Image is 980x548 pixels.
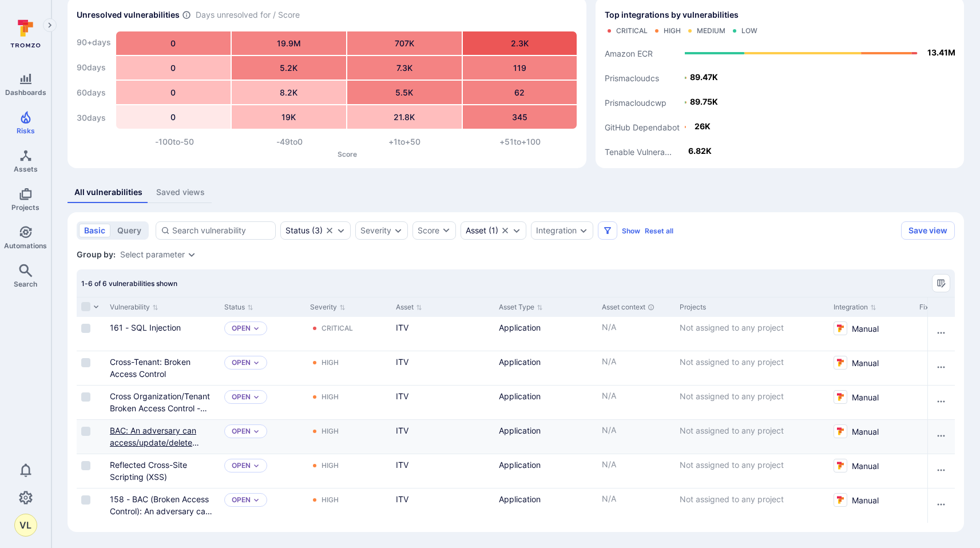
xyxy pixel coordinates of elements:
div: Cell for Asset [391,317,494,351]
button: Save view [901,221,955,240]
button: Expand dropdown [512,226,521,235]
text: Prismacloudcwp [605,97,666,107]
span: Automations [4,241,47,250]
span: Top integrations by vulnerabilities [605,9,739,21]
div: Cell for Status [220,351,305,385]
p: Open [232,427,251,436]
span: Not assigned to any project [680,357,784,367]
div: +51 to +100 [462,136,577,148]
button: Expand dropdown [336,226,346,235]
div: 707K [347,31,462,55]
p: Open [232,495,251,505]
button: Expand navigation menu [43,18,57,32]
button: Expand dropdown [394,226,403,235]
button: Integration [536,226,577,235]
div: Cell for Integration [829,420,915,454]
text: 89.47K [690,72,718,82]
span: Select row [81,392,90,402]
div: 90 days [77,56,111,79]
span: Manual [852,356,879,369]
div: Medium [697,26,725,35]
div: Application [499,493,593,505]
button: Sort by Severity [310,303,346,312]
button: Filters [598,221,617,240]
span: Manual [852,424,879,438]
div: Cell for [927,317,955,351]
div: Cell for Asset Type [494,420,597,454]
text: GitHub Dependabot [605,122,680,132]
button: Expand dropdown [253,325,260,332]
div: Cell for selection [77,489,105,523]
div: Cell for Status [220,317,305,351]
a: 161 - SQL Injection [110,323,181,332]
p: N/A [602,321,670,333]
div: Cell for Asset context [597,386,675,419]
button: Sort by Asset [396,303,422,312]
div: Cell for Vulnerability [105,317,220,351]
button: basic [79,224,110,237]
button: Open [232,358,251,367]
a: ITV [396,391,408,401]
span: Not assigned to any project [680,494,784,504]
div: High [322,392,339,402]
button: Row actions menu [932,324,950,342]
button: Show [622,227,640,235]
text: 6.82K [688,146,712,156]
div: Low [741,26,757,35]
div: Cell for Integration [829,386,915,419]
p: Score [117,150,577,158]
div: Cell for Severity [305,386,391,419]
text: Amazon ECR [605,48,653,58]
div: Cell for selection [77,420,105,454]
button: Expand dropdown [253,428,260,435]
span: Not assigned to any project [680,426,784,435]
div: Status [285,226,310,235]
div: Cell for Asset Type [494,454,597,488]
div: Cell for Vulnerability [105,489,220,523]
div: Application [499,459,593,471]
div: Cell for Asset [391,454,494,488]
div: Cell for Asset Type [494,489,597,523]
div: Cell for Asset Type [494,351,597,385]
div: Cell for Asset [391,351,494,385]
div: 62 [463,81,577,104]
div: Cell for selection [77,386,105,419]
div: Cell for selection [77,351,105,385]
div: Select parameter [120,250,185,259]
div: Saved views [156,186,205,198]
div: Cell for Asset context [597,351,675,385]
div: Cell for Vulnerability [105,420,220,454]
button: Sort by Asset Type [499,303,543,312]
div: 0 [116,81,231,104]
div: 8.2K [232,81,346,104]
button: Row actions menu [932,461,950,479]
div: Varun Lokesh S [14,514,37,537]
div: Cell for Status [220,420,305,454]
div: assets tabs [68,182,964,203]
div: 5.5K [347,81,462,104]
div: 19K [232,105,346,129]
span: Projects [11,203,39,212]
div: Cell for [927,351,955,385]
button: Status(3) [285,226,323,235]
a: ITV [396,323,408,332]
span: Number of vulnerabilities in status ‘Open’ ‘Triaged’ and ‘In process’ divided by score and scanne... [182,9,191,21]
div: High [322,358,339,367]
span: Not assigned to any project [680,460,784,470]
div: 0 [116,56,231,80]
div: Cell for Asset [391,386,494,419]
a: Reflected Cross-Site Scripting (XSS) [110,460,187,482]
button: Sort by Status [224,303,253,312]
div: All vulnerabilities [74,186,142,198]
div: -49 to 0 [232,136,347,148]
div: Cell for Status [220,386,305,419]
div: Cell for Asset [391,420,494,454]
p: N/A [602,356,670,367]
div: Cell for Projects [675,351,829,385]
div: 90+ days [77,31,111,54]
button: Open [232,324,251,333]
div: Cell for Asset context [597,454,675,488]
div: Cell for Projects [675,317,829,351]
a: ITV [396,494,408,504]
